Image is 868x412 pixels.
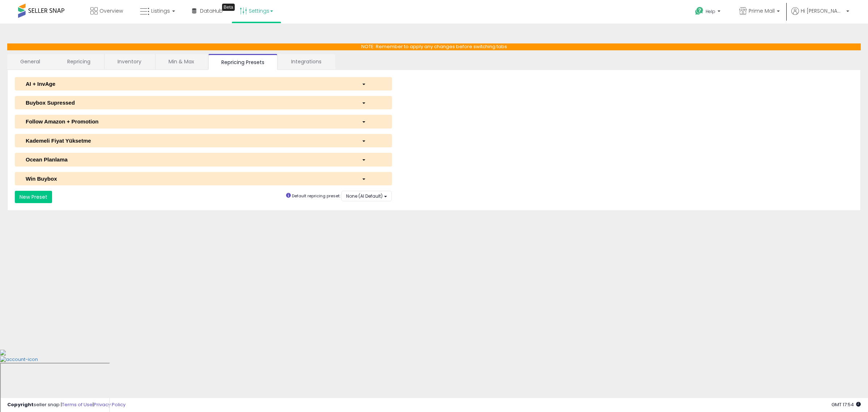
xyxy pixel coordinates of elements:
[151,7,170,14] span: Listings
[7,54,54,69] a: General
[7,43,861,50] p: NOTE: Remember to apply any changes before switching tabs
[278,54,335,69] a: Integrations
[346,193,383,199] span: None (AI Default)
[99,7,123,14] span: Overview
[15,115,392,128] button: Follow Amazon + Promotion
[200,7,223,14] span: DataHub
[341,191,392,201] button: None (AI Default)
[20,99,356,106] div: Buybox Supressed
[15,153,392,166] button: Ocean Planlama
[801,7,844,14] span: Hi [PERSON_NAME]
[292,193,340,199] small: Default repricing preset:
[15,191,52,203] button: New Preset
[20,156,356,163] div: Ocean Planlama
[222,4,235,11] div: Tooltip anchor
[15,172,392,185] button: Win Buybox
[54,54,103,69] a: Repricing
[706,8,715,14] span: Help
[15,134,392,147] button: Kademeli Fiyat Yüksetme
[15,77,392,91] button: AI + InvAge
[20,137,356,144] div: Kademeli Fiyat Yüksetme
[15,96,392,109] button: Buybox Supressed
[791,7,849,24] a: Hi [PERSON_NAME]
[20,80,356,88] div: AI + InvAge
[20,118,356,125] div: Follow Amazon + Promotion
[749,7,775,14] span: Prime Mall
[695,7,704,16] i: Get Help
[156,54,207,69] a: Min & Max
[208,54,277,70] a: Repricing Presets
[689,1,728,24] a: Help
[20,175,356,182] div: Win Buybox
[105,54,154,69] a: Inventory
